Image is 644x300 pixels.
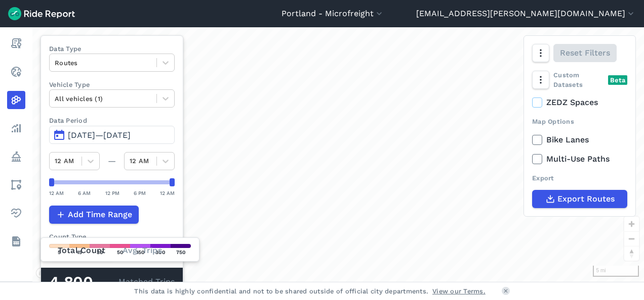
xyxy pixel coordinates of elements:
button: Reset Filters [553,44,617,62]
div: 4,800 [49,276,118,289]
button: Add Time Range [49,206,139,224]
div: Matched Trips [41,268,183,296]
div: Export [532,173,627,183]
button: Export Routes [532,190,627,208]
button: Portland - Microfreight [281,8,384,20]
img: Ride Report [8,7,75,20]
span: [DATE]—[DATE] [68,130,131,140]
span: Reset Filters [560,47,610,59]
a: View our Terms. [432,286,486,296]
button: [DATE]—[DATE] [49,126,175,144]
div: Beta [608,75,627,85]
label: Data Type [49,44,175,54]
label: Multi-Use Paths [532,153,627,165]
div: Map Options [532,117,627,126]
a: Realtime [7,63,25,81]
div: 12 AM [49,188,64,197]
label: Bike Lanes [532,134,627,146]
label: Data Period [49,116,175,125]
a: Policy [7,147,25,166]
div: Custom Datasets [532,70,627,89]
div: loading [32,27,644,282]
a: Datasets [7,232,25,251]
span: Export Routes [557,193,615,205]
div: 6 AM [78,188,91,197]
a: Analyze [7,119,25,137]
label: ZEDZ Spaces [532,96,627,109]
a: Heatmaps [7,91,25,109]
div: Count Type [49,232,175,241]
div: 6 PM [134,188,146,197]
div: 12 AM [160,188,175,197]
a: Report [7,34,25,53]
label: Vehicle Type [49,80,175,89]
a: Areas [7,176,25,194]
span: Add Time Range [68,209,132,221]
button: [EMAIL_ADDRESS][PERSON_NAME][DOMAIN_NAME] [416,8,636,20]
div: 12 PM [105,188,119,197]
a: Health [7,204,25,222]
div: — [100,155,124,167]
